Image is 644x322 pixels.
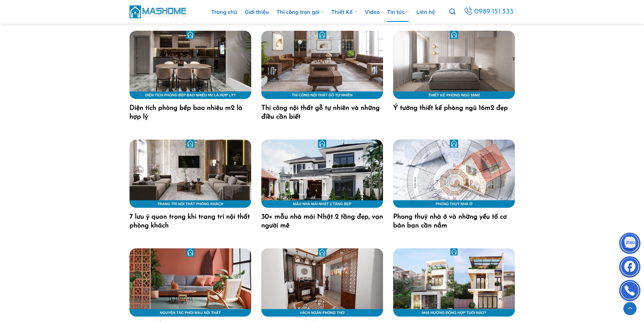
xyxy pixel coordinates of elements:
[387,2,409,22] a: Tin tức
[620,258,640,278] img: Facebook
[129,248,251,317] img: Nguyên tắc phối màu nội thất bạn nên biết 38
[261,140,383,208] img: 30+ mẫu nhà mái Nhật 2 tầng đẹp, vạn người mê 24
[393,104,508,113] a: Ý tưởng thiết kế phòng ngủ 16m2 đẹp
[129,104,251,121] a: Diện tích phòng bếp bao nhiêu m2 là hợp lý
[365,2,380,22] a: Video
[463,6,515,18] a: 0989.151.333
[129,213,251,230] a: 7 lưu ý quan trọng khi trang trí nội thất phòng khách
[393,31,515,99] img: Ý tưởng thiết kế phòng ngủ 16m2 đẹp 21
[277,2,324,22] a: Thi công trọn gói
[620,234,640,254] img: Zalo
[623,302,637,315] a: Lên đầu trang
[474,6,514,18] span: 0989.151.333
[620,281,640,302] img: Phone
[261,248,383,317] img: Tổng hợp các mẫu vách ngăn phòng thờ đẹp 39
[245,2,269,22] a: Giới thiệu
[261,31,383,99] img: Thi công nội thất gỗ tự nhiên và những điều cần biết 20
[416,2,435,22] a: Liên hệ
[393,248,515,317] img: Nhà hướng Đông hợp tuổi nào? Cách hoá giải không hợp tuổi 44
[129,140,251,208] img: 7 lưu ý quan trọng khi trang trí nội thất phòng khách 22
[261,213,383,230] a: 30+ mẫu nhà mái Nhật 2 tầng đẹp, vạn người mê
[211,2,237,22] a: Trang chủ
[129,31,251,99] img: Diện tích phòng bếp bao nhiêu m2 là hợp lý 18
[393,140,515,208] img: Phong thuỷ nhà ở và những yếu tố cơ bản bạn cần nắm 35
[331,2,357,22] a: Thiết Kế
[129,4,187,19] img: MasHome – Tổng Thầu Thiết Kế Và Xây Nhà Trọn Gói
[393,213,515,230] a: Phong thuỷ nhà ở và những yếu tố cơ bản bạn cần nắm
[261,104,383,121] a: Thi công nội thất gỗ tự nhiên và những điều cần biết
[449,5,455,19] a: Tìm kiếm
